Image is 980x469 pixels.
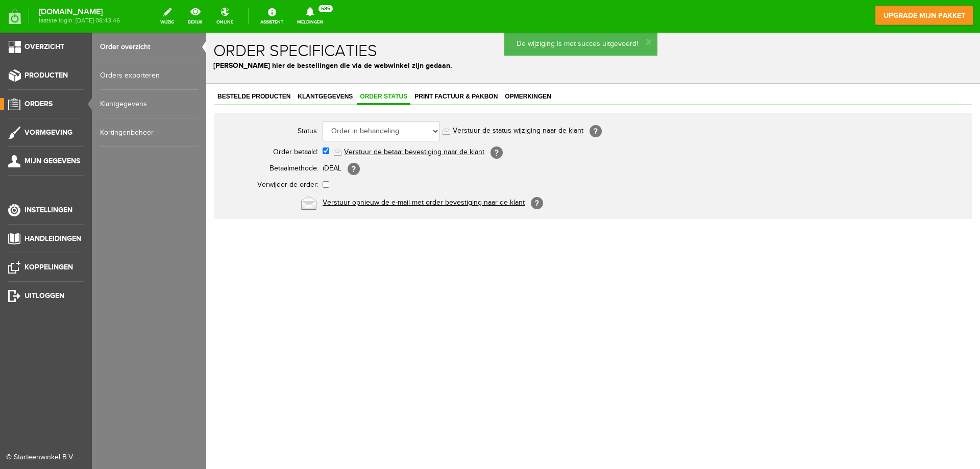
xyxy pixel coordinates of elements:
a: online [210,5,239,28]
span: Order status [151,60,204,67]
a: bekijk [182,5,209,28]
h1: Order specificaties [7,10,767,28]
p: [PERSON_NAME] hier de bestellingen die via de webwinkel zijn gedaan. [7,28,767,38]
a: Order overzicht [100,33,198,61]
a: Meldingen585 [291,5,329,28]
span: Orders [24,100,53,108]
span: Mijn gegevens [24,157,80,165]
span: Overzicht [24,42,64,51]
span: Opmerkingen [296,60,348,67]
span: Uitloggen [24,291,64,300]
span: Klantgegevens [88,60,150,67]
span: 585 [318,5,333,12]
a: Order status [151,57,204,72]
a: x [440,4,445,14]
span: [?] [141,130,154,142]
a: Verstuur opnieuw de e-mail met order bevestiging naar de klant [116,166,318,174]
span: Vormgeving [24,128,72,137]
a: wijzig [154,5,180,28]
span: Instellingen [24,206,72,214]
th: Verwijder de order: [14,144,116,161]
span: Koppelingen [24,263,73,271]
a: Opmerkingen [296,57,348,72]
a: Assistent [254,5,289,28]
th: Status: [14,86,116,111]
span: Print factuur & pakbon [205,60,295,67]
th: Order betaald: [14,111,116,128]
span: Producten [24,71,68,80]
a: Print factuur & pakbon [205,57,295,72]
a: Verstuur de betaal bevestiging naar de klant [138,115,278,124]
span: [?] [284,114,297,126]
a: Klantgegevens [100,90,198,118]
span: Handleidingen [24,234,81,243]
a: Orders exporteren [100,61,198,90]
th: Betaalmethode: [14,128,116,144]
a: Verstuur de status wijziging naar de klant [247,94,377,103]
a: Bestelde producten [8,57,87,72]
strong: [DOMAIN_NAME] [39,9,120,15]
span: laatste login: [DATE] 08:43:46 [39,18,120,23]
span: Bestelde producten [8,60,87,67]
span: [?] [383,92,396,105]
a: upgrade mijn pakket [875,5,974,26]
span: [?] [325,164,337,177]
p: De wijziging is met succes uitgevoerd! [310,6,439,17]
span: iDEAL [116,132,135,140]
a: Klantgegevens [88,57,150,72]
div: © Starteenwinkel B.V. [6,452,78,463]
a: Kortingenbeheer [100,118,198,147]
